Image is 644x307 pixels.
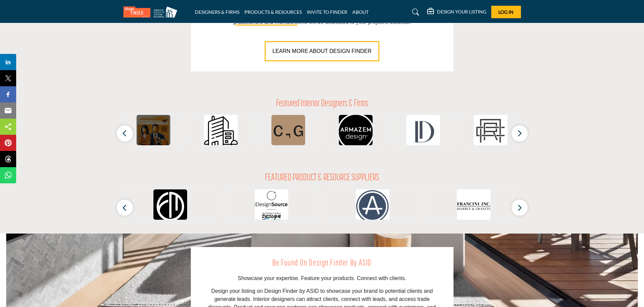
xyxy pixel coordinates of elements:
img: ALFAROB Inc [204,115,238,149]
a: DESIGNERS & FIRMS [195,9,239,15]
a: ASID-qualified interior design practitioners and members [233,11,425,25]
span: Log In [498,9,514,15]
a: PRODUCTS & RESOURCES [244,9,302,15]
h2: Be Found on Design Finder by ASID [206,257,438,270]
img: Francini Incorporated [457,189,491,223]
img: AROS [356,189,389,223]
img: Clark Richardson Architects [474,115,507,149]
h5: DESIGN YOUR LISTING [437,9,486,15]
a: Search [406,7,423,18]
h2: Featured Interior Designers & Firms [276,98,368,110]
a: INVITE TO FINDER [307,9,347,15]
a: ABOUT [352,9,369,15]
img: Studio Ad [339,115,373,149]
button: Log In [491,6,521,18]
img: iDesignSource.com by International Design Source [255,189,288,223]
p: Showcase your expertise. Feature your products. Connect with clients. [206,274,438,282]
button: LEARN MORE ABOUT DESIGN FINDER [265,41,379,61]
span: LEARN MORE ABOUT DESIGN FINDER [272,48,372,54]
h2: FEATURED PRODUCT & RESOURCE SUPPLIERS [265,173,379,184]
div: DESIGN YOUR LISTING [427,8,486,16]
img: Fordham Marble Company [153,189,187,223]
img: Site Logo [123,6,181,18]
img: Layered Dimensions Interior Design [406,115,440,149]
img: Kazdal Home LLC [137,115,170,149]
img: Chu–Gooding [271,115,305,149]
